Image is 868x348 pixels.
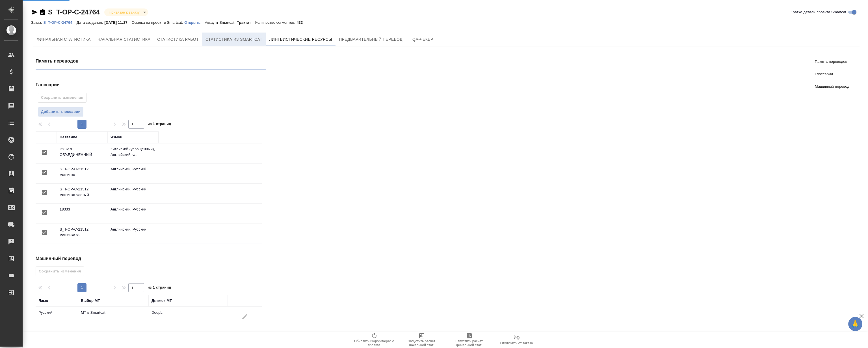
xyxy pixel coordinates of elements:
[111,166,156,172] p: Английский, Русский
[810,68,854,80] a: Глоссарии
[815,84,849,89] span: Машинный перевод
[398,332,445,348] button: Запустить расчет начальной стат.
[57,204,108,224] td: 18333
[850,318,860,330] span: 🙏
[157,36,199,43] span: Статистика работ
[815,71,849,77] span: Глоссарии
[493,332,540,348] button: Отключить от заказа
[500,341,533,345] span: Отключить от заказа
[151,310,225,315] p: DeepL
[60,134,77,140] div: Название
[111,207,156,212] p: Английский, Русский
[810,80,854,93] a: Машинный перевод
[205,20,237,25] p: Аккаунт Smartcat:
[38,107,84,117] button: Добавить глоссарии
[78,307,149,327] td: МТ в Smartcat
[39,9,46,16] button: Скопировать ссылку
[81,298,100,304] div: Выбор МТ
[151,298,172,304] div: Движок МТ
[36,58,266,65] h4: Память переводов
[269,36,332,43] span: Лингвистические ресурсы
[237,20,255,25] p: Трактат
[107,10,141,15] button: Привязан к заказу
[132,20,184,25] p: Ссылка на проект в Smartcat:
[791,9,846,15] span: Кратко детали проекта Smartcat
[41,109,81,115] span: Добавить глоссарии
[255,20,296,25] p: Количество сегментов:
[57,224,108,244] td: S_T-OP-C-21512 машинка ч2
[449,339,490,347] span: Запустить расчет финальной стат.
[111,134,122,140] div: Языки
[111,146,156,158] p: Китайский (упрощенный), Английский, Ф...
[48,8,100,16] a: S_T-OP-C-24764
[445,332,493,348] button: Запустить расчет финальной стат.
[111,227,156,232] p: Английский, Русский
[43,20,76,25] a: S_T-OP-C-24764
[401,339,442,347] span: Запустить расчет начальной стат.
[104,8,148,16] div: Привязан к заказу
[57,143,108,163] td: РУСАЛ ОБЪЕДИНЕННЫЙ
[205,36,262,43] span: Статистика из Smartcat
[848,317,862,331] button: 🙏
[148,121,171,129] span: из 1 страниц
[104,20,132,25] p: [DATE] 11:27
[810,55,854,68] a: Память переводов
[36,81,266,88] h4: Глоссарии
[184,20,205,25] a: Открыть
[31,20,43,25] p: Заказ:
[339,36,402,43] span: Предварительный перевод
[38,298,48,304] div: Язык
[238,310,252,323] span: В Smartcat уже запущен предварительный перевод
[57,164,108,183] td: S_T-OP-C-21512 машинка
[409,36,436,43] span: QA-чекер
[148,284,171,292] span: из 1 страниц
[36,307,78,327] td: Русский
[77,20,104,25] p: Дата создания:
[36,255,266,262] h4: Машинный перевод
[111,186,156,192] p: Английский, Русский
[815,59,849,65] span: Память переводов
[37,36,91,43] span: Финальная статистика
[354,339,395,347] span: Обновить информацию о проекте
[57,184,108,203] td: S_T-OP-C-21512 машинка часть 3
[350,332,398,348] button: Обновить информацию о проекте
[296,20,307,25] p: 433
[31,9,38,16] button: Скопировать ссылку для ЯМессенджера
[98,36,151,43] span: Начальная статистика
